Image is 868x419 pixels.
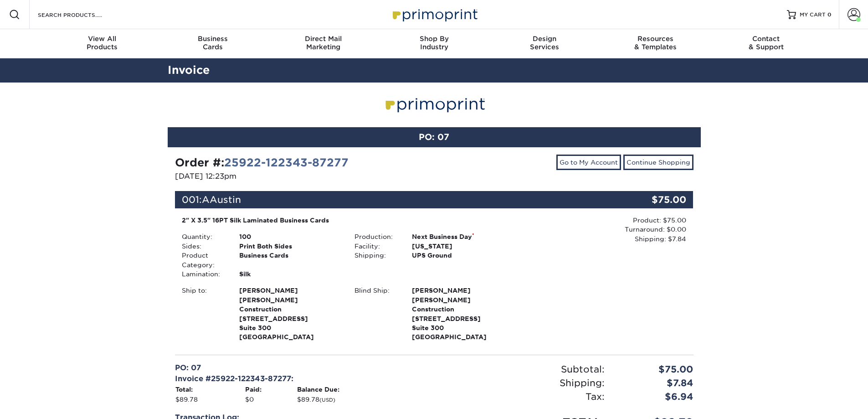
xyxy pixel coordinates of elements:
span: 0 [827,11,832,18]
div: Business Cards [232,251,348,269]
a: BusinessCards [157,29,268,58]
div: & Templates [600,35,711,51]
h2: Invoice [161,62,708,79]
span: Resources [600,35,711,43]
div: $75.00 [607,191,693,208]
img: Primoprint [389,5,480,24]
div: Next Business Day [405,232,520,241]
td: $89.78 [297,394,427,404]
div: Print Both Sides [232,242,348,251]
div: Tax: [434,390,611,403]
td: $0 [245,394,297,404]
div: Ship to: [175,286,232,341]
a: DesignServices [489,29,600,58]
span: [STREET_ADDRESS] [412,314,514,323]
div: Silk [232,269,348,279]
div: Lamination: [175,269,232,279]
span: Business [157,35,268,43]
div: $6.94 [611,390,700,403]
strong: Order #: [175,156,349,169]
div: Cards [157,35,268,51]
div: Shipping: [348,251,405,260]
div: Services [489,35,600,51]
span: Shop By [379,35,489,43]
th: Total: [175,384,245,394]
span: MY CART [800,11,826,19]
div: [US_STATE] [405,242,520,251]
strong: [GEOGRAPHIC_DATA] [239,286,341,341]
div: 2" X 3.5" 16PT Silk Laminated Business Cards [182,216,514,225]
a: Go to My Account [556,155,621,170]
p: [DATE] 12:23pm [175,171,427,182]
div: Blind Ship: [348,286,405,341]
span: Design [489,35,600,43]
a: Resources& Templates [600,29,711,58]
div: Product Category: [175,251,232,269]
a: Continue Shopping [623,155,693,170]
th: Balance Due: [297,384,427,394]
div: UPS Ground [405,251,520,260]
span: Direct Mail [268,35,379,43]
div: Shipping: [434,376,611,390]
span: [PERSON_NAME] [239,286,341,295]
span: Suite 300 [239,323,341,332]
div: PO: 07 [168,127,701,147]
span: Suite 300 [412,323,514,332]
div: Product: $75.00 Turnaround: $0.00 Shipping: $7.84 [520,216,686,243]
th: Paid: [245,384,297,394]
small: (USD) [319,397,335,403]
td: $89.78 [175,394,245,404]
input: SEARCH PRODUCTS..... [37,9,126,20]
div: Facility: [348,242,405,251]
div: Invoice #25922-122343-87277: [175,373,427,384]
div: Marketing [268,35,379,51]
span: [PERSON_NAME] Construction [412,295,514,314]
div: & Support [711,35,822,51]
div: 100 [232,232,348,241]
div: Sides: [175,242,232,251]
span: [STREET_ADDRESS] [239,314,341,323]
div: 001: [175,191,607,208]
div: Subtotal: [434,362,611,376]
a: Direct MailMarketing [268,29,379,58]
div: $75.00 [611,362,700,376]
strong: [GEOGRAPHIC_DATA] [412,286,514,341]
span: [PERSON_NAME] Construction [239,295,341,314]
a: 25922-122343-87277 [224,156,349,169]
span: [PERSON_NAME] [412,286,514,295]
div: Industry [379,35,489,51]
a: Contact& Support [711,29,822,58]
span: AAustin [202,194,241,205]
div: Production: [348,232,405,241]
div: $7.84 [611,376,700,390]
span: Contact [711,35,822,43]
div: PO: 07 [175,362,427,373]
a: Shop ByIndustry [379,29,489,58]
a: View AllProducts [47,29,158,58]
img: Primoprint [381,93,488,116]
div: Quantity: [175,232,232,241]
div: Products [47,35,158,51]
span: View All [47,35,158,43]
